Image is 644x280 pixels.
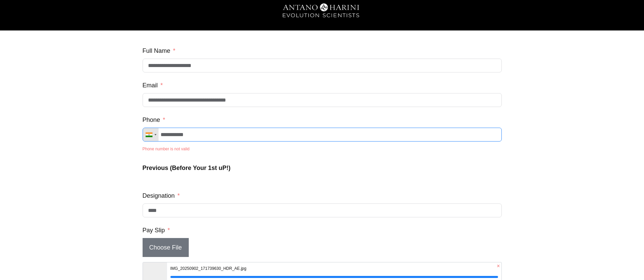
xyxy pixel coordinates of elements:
span: × [495,263,501,269]
label: Full Name [143,45,176,57]
div: IMG_20250902_171739630_HDR_AE.jpg [170,262,498,275]
input: Designation [143,203,502,217]
span: Choose File [143,238,189,257]
div: Telephone country code [143,128,159,141]
input: Phone [143,128,502,142]
div: Phone number is not valid [143,143,502,155]
strong: Previous (Before Your 1st uP!) [143,165,231,171]
label: Email [143,79,163,91]
label: Pay Slip [143,224,170,236]
input: Email [143,93,502,107]
label: Designation [143,190,180,202]
label: Phone [143,114,165,126]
